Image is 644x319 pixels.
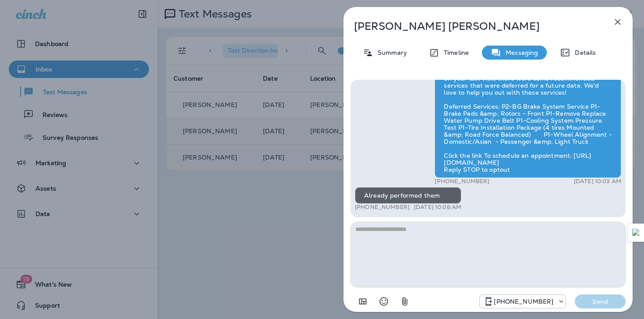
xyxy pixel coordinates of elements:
[494,298,553,305] p: [PHONE_NUMBER]
[501,49,538,56] p: Messaging
[355,204,410,211] p: [PHONE_NUMBER]
[355,187,461,204] div: Already performed them
[354,293,372,310] button: Add in a premade template
[480,296,566,307] div: +1 (831) 230-8949
[435,63,621,178] div: Hello [PERSON_NAME], just a friendly reminder that on your last visit, there were some recommende...
[375,293,393,310] button: Select an emoji
[414,204,461,211] p: [DATE] 10:08 AM
[574,178,621,185] p: [DATE] 10:03 AM
[373,49,407,56] p: Summary
[632,229,640,237] img: Detect Auto
[570,49,596,56] p: Details
[354,20,593,32] p: [PERSON_NAME] [PERSON_NAME]
[435,178,489,185] p: [PHONE_NUMBER]
[439,49,469,56] p: Timeline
